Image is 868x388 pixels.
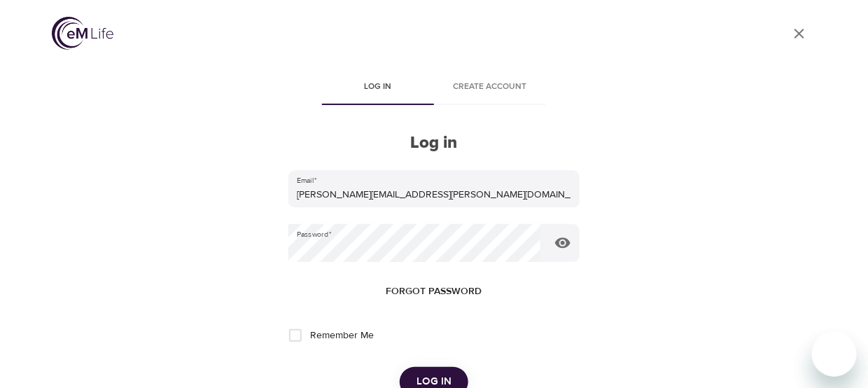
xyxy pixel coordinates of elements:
[330,80,426,95] span: Log in
[288,71,580,105] div: disabled tabs example
[288,133,580,153] h2: Log in
[310,328,374,343] span: Remember Me
[381,279,488,305] button: Forgot password
[812,332,857,377] iframe: Button to launch messaging window
[783,17,816,50] a: close
[442,80,538,95] span: Create account
[52,17,113,50] img: logo
[386,283,482,300] span: Forgot password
